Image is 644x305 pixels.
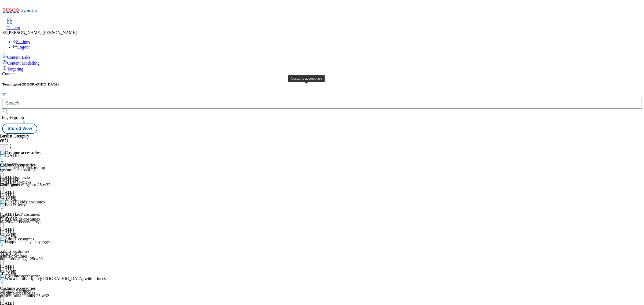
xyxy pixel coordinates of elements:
[2,54,642,60] a: Content Lake
[6,19,20,30] a: Content
[2,82,642,87] h5: Tenant:
[6,25,20,30] span: Content
[5,200,45,204] div: [DATE] kids' costumes
[7,61,39,65] span: Content Modelling
[2,30,8,35] span: RP
[8,30,77,35] span: [PERSON_NAME] [PERSON_NAME]
[2,72,642,76] div: Content
[5,237,34,241] div: Adults' costumes
[7,67,23,71] span: Targeting
[2,116,24,120] span: buylistgroup
[2,66,642,72] a: Targeting
[2,60,642,66] a: Content Modelling
[7,55,30,59] span: Content Lake
[2,124,37,134] button: Stored View
[14,82,59,86] span: ghs-[GEOGRAPHIC_DATA]
[5,274,41,278] div: Costume accessories
[13,39,30,44] a: Settings
[5,150,41,155] div: Costume accessories
[5,276,106,281] div: Win a family trip to [GEOGRAPHIC_DATA] with princes
[2,98,642,109] input: Search
[5,165,45,170] div: The perfect pick me-up
[2,92,6,97] svg: Search Filters
[13,45,30,49] a: Logout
